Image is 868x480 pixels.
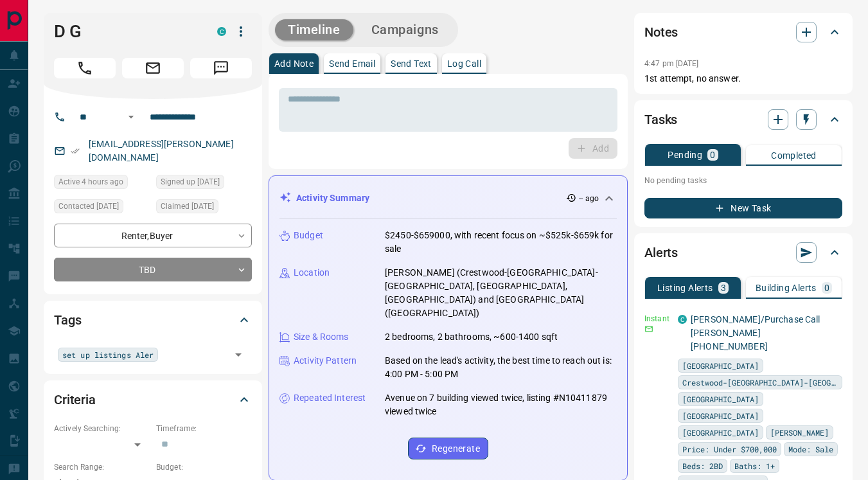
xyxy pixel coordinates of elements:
span: Message [190,58,252,78]
a: [EMAIL_ADDRESS][PERSON_NAME][DOMAIN_NAME] [89,139,234,163]
span: Beds: 2BD [682,459,723,472]
a: [PERSON_NAME]/Purchase Call [PERSON_NAME] [PHONE_NUMBER] [691,314,820,351]
p: $2450-$659000, with recent focus on ~$525k-$659k for sale [385,229,617,256]
svg: Email Verified [71,147,80,156]
button: New Task [644,198,842,218]
div: Tags [54,305,252,335]
p: Search Range: [54,461,150,473]
span: Baths: 1+ [734,459,775,472]
div: Alerts [644,237,842,268]
p: 4:47 pm [DATE] [644,59,699,68]
p: Instant [644,313,670,324]
div: condos.ca [678,315,687,324]
h1: D G [54,21,198,42]
span: Mode: Sale [788,443,833,456]
p: -- ago [579,193,599,204]
p: 2 bedrooms, 2 bathrooms, ~600-1400 sqft [385,330,558,344]
p: Pending [668,150,702,159]
p: 0 [824,283,829,292]
button: Timeline [275,19,353,40]
h2: Criteria [54,389,96,410]
p: Activity Pattern [294,354,357,368]
button: Campaigns [359,19,452,40]
p: No pending tasks [644,171,842,190]
p: Repeated Interest [294,391,366,405]
div: Mon Oct 23 2017 [156,175,252,193]
h2: Tags [54,310,81,330]
h2: Alerts [644,242,678,263]
span: [GEOGRAPHIC_DATA] [682,409,759,422]
span: Claimed [DATE] [161,200,214,213]
button: Open [123,109,139,125]
p: Completed [771,151,817,160]
p: [PERSON_NAME] (Crestwood-[GEOGRAPHIC_DATA]-[GEOGRAPHIC_DATA], [GEOGRAPHIC_DATA], [GEOGRAPHIC_DATA... [385,266,617,320]
span: [GEOGRAPHIC_DATA] [682,359,759,372]
p: Listing Alerts [657,283,713,292]
div: Sun Oct 02 2022 [54,199,150,217]
p: 3 [721,283,726,292]
p: Budget: [156,461,252,473]
span: Price: Under $700,000 [682,443,777,456]
p: Based on the lead's activity, the best time to reach out is: 4:00 PM - 5:00 PM [385,354,617,381]
span: [GEOGRAPHIC_DATA] [682,393,759,405]
p: Timeframe: [156,423,252,434]
svg: Email [644,324,653,333]
span: Signed up [DATE] [161,175,220,188]
p: Avenue on 7 building viewed twice, listing #N10411879 viewed twice [385,391,617,418]
span: Call [54,58,116,78]
p: Send Text [391,59,432,68]
p: 1st attempt, no answer. [644,72,842,85]
span: Active 4 hours ago [58,175,123,188]
div: Renter , Buyer [54,224,252,247]
div: Tasks [644,104,842,135]
p: Building Alerts [756,283,817,292]
p: Log Call [447,59,481,68]
div: Criteria [54,384,252,415]
p: 0 [710,150,715,159]
p: Add Note [274,59,314,68]
h2: Tasks [644,109,677,130]
button: Regenerate [408,438,488,459]
p: Send Email [329,59,375,68]
p: Budget [294,229,323,242]
div: Notes [644,17,842,48]
span: Crestwood-[GEOGRAPHIC_DATA]-[GEOGRAPHIC_DATA] [682,376,838,389]
div: Mon Nov 18 2024 [156,199,252,217]
span: [PERSON_NAME] [770,426,829,439]
p: Size & Rooms [294,330,349,344]
div: Tue Oct 14 2025 [54,175,150,193]
span: [GEOGRAPHIC_DATA] [682,426,759,439]
p: Location [294,266,330,280]
span: Email [122,58,184,78]
div: Activity Summary-- ago [279,186,617,210]
button: Open [229,346,247,364]
div: TBD [54,258,252,281]
span: set up listings Aler [62,348,154,361]
h2: Notes [644,22,678,42]
p: Actively Searching: [54,423,150,434]
span: Contacted [DATE] [58,200,119,213]
p: Activity Summary [296,191,369,205]
div: condos.ca [217,27,226,36]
